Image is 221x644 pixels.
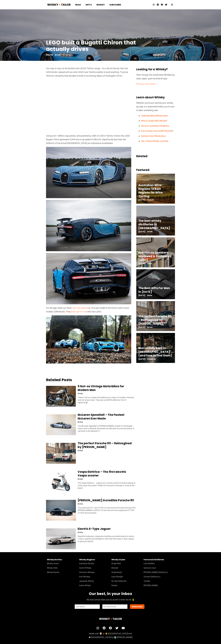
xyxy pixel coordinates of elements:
[46,591,175,596] h2: Our best, in your inbox
[147,294,152,297] a: Gear
[78,470,126,477] a: Vespa Elettrica – The first electric Vespa scooter
[143,558,175,561] a: Featured Distilleries
[136,168,175,172] h3: Featured
[141,135,166,137] a: Sydney’s best Whisky Bars
[64,617,157,620] img: Whisky + Tailor Logo
[110,579,143,583] a: No Age Statement
[138,251,172,262] a: Best Sonos Speakers: Reviewed & Compared [2023]
[46,471,76,492] img: Vespa Elettrica
[136,83,158,85] a: Find your next bottle →
[78,558,110,561] a: Whisky Regions
[46,386,76,407] img: AutoFabrica
[141,125,169,127] a: Discover Australian Distilleries
[136,101,175,112] p: Whether you’re just starting your whisky journey or a seasoned drinker, you’re sure to learn some...
[84,631,137,639] div: Made with 🥃 in ☀️ [GEOGRAPHIC_DATA] and 🌧 [GEOGRAPHIC_DATA] by 🙋🏻‍♂️
[78,392,83,395] a: Drive
[110,583,143,588] a: Peated
[110,575,143,579] a: Cask Strength
[110,566,143,570] a: Blended
[78,527,110,531] a: Electric E-Type Jaguar
[141,120,167,122] span: ?
[136,154,175,158] h3: Related
[78,413,124,420] a: McLaren Speedtail – The Fastest McLaren Ever Made
[46,134,131,145] p: Using over 1 Million Lego pieces, and powered by 2304 of LEGO’s Technic motors the, LEGO Bugatti ...
[138,219,170,230] a: The best whisky distilleries in [GEOGRAPHIC_DATA]
[138,295,145,296] span: [DATE]
[46,54,53,56] a: [DATE]
[138,286,170,294] a: The Best Gifts For Men in [DATE]
[136,96,175,99] h3: Learn about Whisky
[78,441,132,449] a: The perfect Porsche 911 – Reimagined by [PERSON_NAME]
[138,346,172,357] a: Best whisky bars in [GEOGRAPHIC_DATA] (and how to find them)
[47,3,71,6] img: Whisky + Tailor Logo
[46,378,136,382] h2: Related Posts
[141,114,168,117] a: Understanding Whisky Styles
[143,583,175,588] a: [PERSON_NAME]
[130,604,144,609] button: Subscribe
[46,306,131,314] p: For the lego nerds out there, a 1:8 scale model of the Chiron with a more modest 3,599 blocks. Th...
[110,561,143,566] a: Single Malt
[78,421,83,423] a: Drive
[94,2,107,8] a: Whisky
[138,231,145,233] span: [DATE]
[78,482,136,489] div: The Vespa Elettrica – a great run-a-round scooter for those looking to move away from petrol. Per...
[46,67,131,78] p: You may or may not be familiar with LEGO’s Technic range – it’s a fair bit fancier than the LEGO ...
[141,130,173,132] span: ?
[107,2,123,8] a: Subscribe
[147,230,153,233] a: Drink
[143,561,175,566] a: Lark Distillery
[46,570,78,575] a: Whisky Barrels
[78,583,110,588] a: Indian Whisky
[78,570,110,575] a: American Whiskey
[143,575,175,579] a: Corowa Distilling co.
[147,262,152,265] a: Gear
[143,570,175,575] a: [PERSON_NAME] Distilling co.
[46,566,78,570] a: Whisky Stills
[138,199,145,201] span: [DATE]
[46,561,78,566] a: Whisky Grains
[70,310,87,313] a: perfect gift for men
[73,2,83,8] a: Read
[78,498,134,502] a: [PERSON_NAME] Incredible Porsche 911
[78,535,136,543] div: Beautiful bodywork, impressive handling and performance to match, it was a surprise (and delight)...
[78,566,110,570] a: Scotch Whisky
[136,73,175,80] p: Filter through the worlds best Whiskies by style, region, grain and barrel type.
[138,314,172,326] a: The perfect Porsche 911 – Reimagined by [PERSON_NAME]
[141,120,166,122] a: What is Single Malt Whisky
[78,579,110,583] a: Japanese Whisky
[138,358,145,360] span: [DATE]
[78,384,124,392] a: 5 Not-so Vintage Motorbikes for Modern Men
[78,478,83,480] a: Drive
[46,79,131,131] iframe: The Amazing Life-size LEGO Technic Bugatti Chiron that DRIVES!
[75,604,100,609] input: Name
[78,503,83,505] a: Drive
[78,575,110,579] a: Irish Whiskey
[141,140,168,142] a: The 10 Best Whisky Cocktails
[78,561,110,566] a: Australian Whisky
[143,566,175,570] a: Sullivans Cove
[147,326,152,329] a: Drive
[147,198,154,201] a: Travel
[46,39,138,52] h1: LEGO built a Bugatti Chiron that actually drives
[141,130,172,132] a: Does whisky have health benefits
[138,263,145,264] span: [DATE]
[78,425,136,432] div: The McLaren Speedtail is [PERSON_NAME]’s answer to the Bugatti Chiron and is officially the faste...
[117,636,132,638] a: [PERSON_NAME]
[110,570,143,575] a: Single Barrel
[87,598,134,601] span: We don't email often, but it's worth it when we do 👌
[110,558,143,561] a: Whisky Styles
[147,358,156,360] a: Lifestyle
[138,183,163,198] a: Australian Wine Regions: 13 Best Regions for Wine Tasting
[138,326,145,328] span: [DATE]
[83,2,94,8] a: Gifts
[78,449,83,452] a: Drive
[46,500,76,521] img: Jerry Seinfeld's Incredible Porsche 911
[78,531,83,534] a: Drive
[78,507,136,514] div: This particular 911, the GT3 RS 4.0 was built by Porsche Exclusive for [PERSON_NAME] in [DATE]. I...
[136,68,175,71] h3: Looking for a Whisky?
[55,54,60,56] a: Drive
[46,558,78,561] a: Whisky Bottles
[143,579,175,583] a: Talisker
[72,307,89,309] a: LEGO has released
